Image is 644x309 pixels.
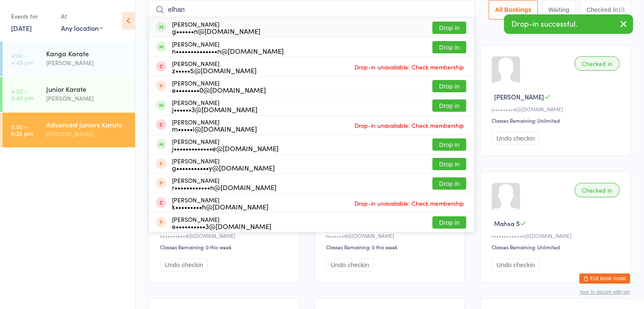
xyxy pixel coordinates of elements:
button: Undo checkin [160,258,208,271]
div: [PERSON_NAME] [46,94,128,103]
button: Exit kiosk mode [579,273,630,284]
button: Undo checkin [326,258,374,271]
div: n••••••6@[DOMAIN_NAME] [326,232,456,239]
div: [PERSON_NAME] [46,129,128,139]
div: Events for [11,9,53,23]
button: Drop in [432,177,466,190]
div: r•••••••••••n@[DOMAIN_NAME] [492,232,622,239]
span: Drop-in unavailable: Check membership [352,61,466,73]
div: g••••••n@[DOMAIN_NAME] [172,28,260,34]
div: [PERSON_NAME] [46,58,128,68]
div: Drop-in successful. [504,14,633,34]
a: [DATE] [11,23,32,33]
div: 18 [618,6,625,13]
time: 4:55 - 5:40 pm [11,88,33,101]
div: Junior Karate [46,84,128,94]
a: 5:50 -6:35 pmAdvanced Juniors Karate[PERSON_NAME] [3,113,135,147]
div: [PERSON_NAME] [172,196,268,210]
button: Drop in [432,216,466,229]
button: Drop in [432,99,466,112]
div: Advanced Juniors Karate [46,120,128,129]
div: k•••••••••h@[DOMAIN_NAME] [172,203,268,210]
div: n••••••••••••••n@[DOMAIN_NAME] [172,47,284,54]
button: Drop in [432,158,466,170]
button: Undo checkin [492,132,539,145]
a: 4:00 -4:45 pmKanga Karate[PERSON_NAME] [3,41,135,76]
div: j•••••••••••••e@[DOMAIN_NAME] [172,145,279,152]
div: Classes Remaining: 0 this week [160,243,290,251]
div: m•••••i@[DOMAIN_NAME] [172,125,257,132]
button: Drop in [432,41,466,53]
span: Drop-in unavailable: Check membership [352,197,466,210]
div: At [61,9,103,23]
div: [PERSON_NAME] [172,60,257,74]
div: [PERSON_NAME] [172,157,275,171]
div: Classes Remaining: Unlimited [492,117,622,124]
div: [PERSON_NAME] [172,41,284,54]
div: Checked in [575,183,619,197]
div: [PERSON_NAME] [172,99,257,113]
div: r••••••••••••n@[DOMAIN_NAME] [172,184,276,190]
div: Classes Remaining: 0 this week [326,243,456,251]
button: Drop in [432,80,466,92]
button: Drop in [432,138,466,151]
div: Any location [61,23,103,33]
button: Undo checkin [492,258,539,271]
button: how to secure with pin [580,289,630,295]
div: Checked in [575,56,619,71]
div: c•••••••••9@[DOMAIN_NAME] [160,232,290,239]
div: j••••••••4@[DOMAIN_NAME] [492,105,622,113]
div: [PERSON_NAME] [172,119,257,132]
div: z•••••5@[DOMAIN_NAME] [172,67,257,74]
time: 4:00 - 4:45 pm [11,52,33,66]
div: [PERSON_NAME] [172,177,276,190]
div: e••••••••••3@[DOMAIN_NAME] [172,223,271,229]
div: Classes Remaining: Unlimited [492,243,622,251]
div: [PERSON_NAME] [172,138,279,152]
time: 5:50 - 6:35 pm [11,123,33,137]
a: 4:55 -5:40 pmJunior Karate[PERSON_NAME] [3,77,135,112]
div: g•••••••••••y@[DOMAIN_NAME] [172,164,275,171]
div: Kanga Karate [46,49,128,58]
span: Drop-in unavailable: Check membership [352,119,466,132]
div: [PERSON_NAME] [172,21,260,34]
div: j••••••3@[DOMAIN_NAME] [172,106,257,113]
span: Mahsa S [494,219,520,228]
button: Drop in [432,22,466,34]
span: [PERSON_NAME] [494,92,544,101]
div: [PERSON_NAME] [172,80,266,93]
div: [PERSON_NAME] [172,216,271,229]
div: e••••••••0@[DOMAIN_NAME] [172,86,266,93]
